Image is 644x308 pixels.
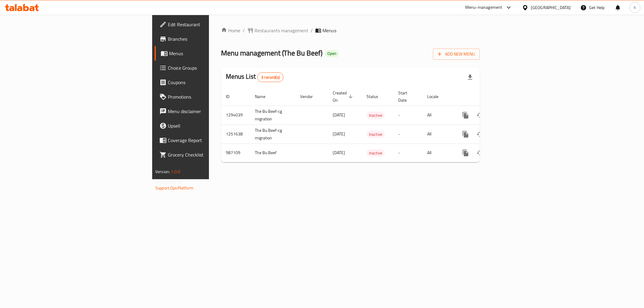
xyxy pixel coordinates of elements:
span: 1.0.0 [171,168,180,176]
td: The Bu Beef-cg migration [250,125,295,144]
span: Choice Groups [168,64,255,71]
button: more [458,146,473,160]
div: Open [325,50,339,57]
a: Menus [155,46,260,61]
span: [DATE] [333,130,345,138]
span: Open [325,51,339,56]
span: Edit Restaurant [168,21,255,28]
span: Coverage Report [168,137,255,144]
a: Coupons [155,75,260,90]
a: Upsell [155,119,260,133]
span: Name [255,93,273,100]
span: Version: [155,168,170,176]
span: Promotions [168,93,255,100]
span: Start Date [398,89,415,104]
button: Change Status [473,127,487,141]
span: Menus [169,50,255,57]
span: Add New Menu [438,50,475,58]
span: Get support on: [155,178,183,186]
td: - [393,144,422,162]
a: Restaurants management [247,27,308,34]
td: - [393,106,422,125]
span: Upsell [168,122,255,129]
a: Choice Groups [155,61,260,75]
td: All [422,106,453,125]
a: Coverage Report [155,133,260,148]
span: ID [226,93,237,100]
td: The Bu Beef-cg migration [250,106,295,125]
span: Branches [168,35,255,43]
div: [GEOGRAPHIC_DATA] [531,4,571,11]
button: more [458,127,473,141]
span: Menu management ( The Bu Beef ) [221,46,322,60]
td: The Bu Beef [250,144,295,162]
span: Inactive [367,150,385,157]
span: Locale [427,93,446,100]
span: h [634,4,636,11]
h2: Menus List [226,72,284,82]
div: Inactive [367,149,385,157]
span: Inactive [367,112,385,119]
span: Vendor [300,93,321,100]
span: Restaurants management [255,27,308,34]
span: Menus [322,27,336,34]
div: Export file [463,70,477,84]
td: All [422,144,453,162]
li: / [311,27,313,34]
span: 3 record(s) [258,75,283,80]
button: Change Status [473,108,487,122]
span: Created On [333,89,354,104]
span: Status [367,93,386,100]
a: Support.OpsPlatform [155,184,194,192]
a: Grocery Checklist [155,148,260,162]
a: Menu disclaimer [155,104,260,119]
button: Change Status [473,146,487,160]
span: [DATE] [333,149,345,157]
div: Inactive [367,131,385,138]
td: - [393,125,422,144]
td: All [422,125,453,144]
nav: breadcrumb [221,27,480,34]
span: Menu disclaimer [168,108,255,115]
table: enhanced table [221,87,521,162]
button: Add New Menu [433,49,480,60]
a: Branches [155,32,260,46]
th: Actions [453,87,521,106]
div: Menu-management [465,4,502,11]
a: Edit Restaurant [155,17,260,32]
span: Grocery Checklist [168,151,255,158]
button: more [458,108,473,122]
span: Inactive [367,131,385,138]
a: Promotions [155,90,260,104]
div: Total records count [257,72,284,82]
span: [DATE] [333,111,345,119]
span: Coupons [168,79,255,86]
